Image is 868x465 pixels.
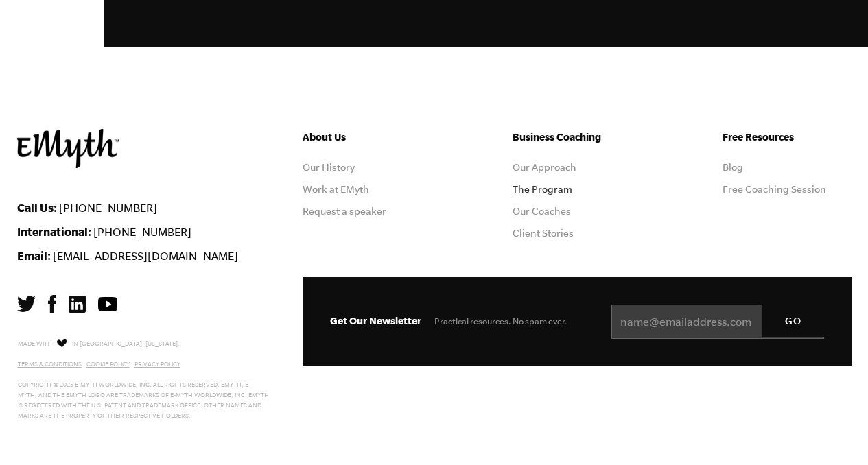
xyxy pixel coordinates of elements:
[86,361,130,368] a: Cookie Policy
[48,295,56,313] img: Facebook
[723,184,826,195] a: Free Coaching Session
[723,129,852,145] h5: Free Resources
[513,206,571,217] a: Our Coaches
[17,129,119,168] img: EMyth
[434,316,567,326] span: Practical resources. No spam ever.
[17,201,57,214] strong: Call Us:
[53,250,238,262] a: [EMAIL_ADDRESS][DOMAIN_NAME]
[69,296,86,313] img: LinkedIn
[93,226,191,238] a: [PHONE_NUMBER]
[17,296,36,312] img: Twitter
[513,228,574,239] a: Client Stories
[57,339,67,348] img: Love
[513,162,576,173] a: Our Approach
[723,162,743,173] a: Blog
[799,399,868,465] iframe: Chat Widget
[17,225,91,238] strong: International:
[303,129,432,145] h5: About Us
[18,361,82,368] a: Terms & Conditions
[330,315,421,326] span: Get Our Newsletter
[134,361,180,368] a: Privacy Policy
[762,305,824,337] input: GO
[59,202,157,214] a: [PHONE_NUMBER]
[17,249,51,262] strong: Email:
[303,206,386,217] a: Request a speaker
[98,297,117,311] img: YouTube
[513,129,642,145] h5: Business Coaching
[18,337,270,421] p: Made with in [GEOGRAPHIC_DATA], [US_STATE]. Copyright © 2025 E-Myth Worldwide, Inc. All rights re...
[303,162,355,173] a: Our History
[513,184,572,195] a: The Program
[303,184,369,195] a: Work at EMyth
[611,305,824,339] input: name@emailaddress.com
